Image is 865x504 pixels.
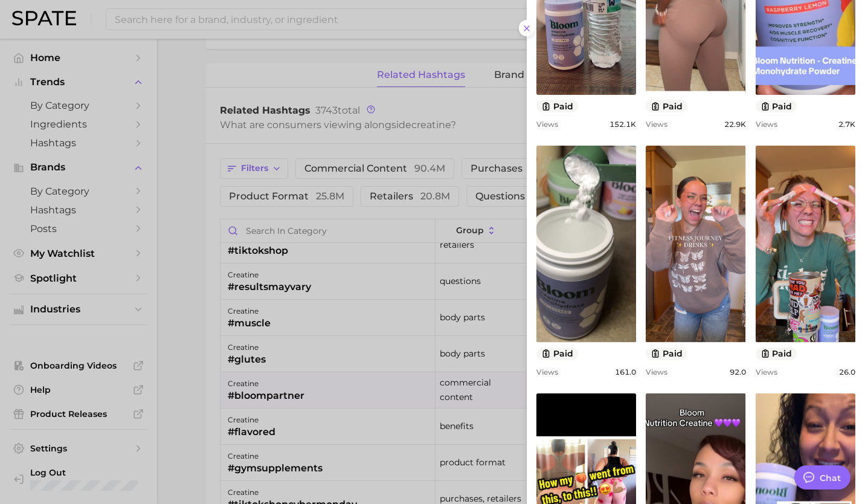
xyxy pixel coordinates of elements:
[646,100,687,112] button: paid
[756,100,797,112] button: paid
[646,367,667,376] span: Views
[838,120,855,129] span: 2.7k
[646,347,687,360] button: paid
[730,367,746,376] span: 92.0
[615,367,636,376] span: 161.0
[839,367,855,376] span: 26.0
[536,347,578,360] button: paid
[724,120,746,129] span: 22.9k
[536,120,558,129] span: Views
[756,120,777,129] span: Views
[756,367,777,376] span: Views
[646,120,667,129] span: Views
[536,367,558,376] span: Views
[609,120,636,129] span: 152.1k
[536,100,578,112] button: paid
[756,347,797,360] button: paid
